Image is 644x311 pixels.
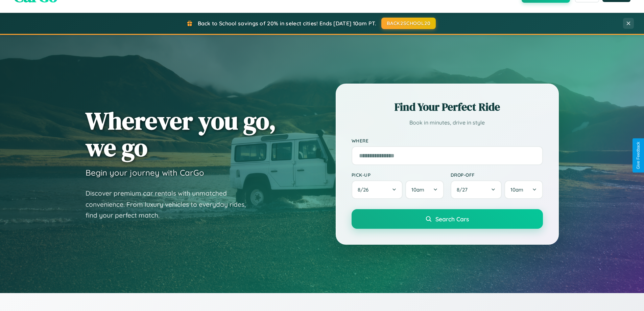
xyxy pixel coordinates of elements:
h2: Find Your Perfect Ride [352,99,543,114]
button: Search Cars [352,209,543,229]
p: Discover premium car rentals with unmatched convenience. From luxury vehicles to everyday rides, ... [86,188,255,221]
button: 8/26 [352,180,403,199]
span: Back to School savings of 20% in select cities! Ends [DATE] 10am PT. [198,20,376,27]
span: 8 / 27 [457,186,471,193]
button: 10am [504,180,543,199]
span: Search Cars [435,215,469,223]
h3: Begin your journey with CarGo [86,168,204,178]
h1: Wherever you go, we go [86,107,276,161]
label: Drop-off [451,172,543,178]
span: 10am [411,186,424,193]
span: 10am [510,186,523,193]
div: Give Feedback [636,142,641,169]
label: Where [352,138,543,143]
span: 8 / 26 [358,186,372,193]
button: 10am [405,180,444,199]
p: Book in minutes, drive in style [352,118,543,128]
button: BACK2SCHOOL20 [381,18,436,29]
label: Pick-up [352,172,444,178]
button: 8/27 [451,180,502,199]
